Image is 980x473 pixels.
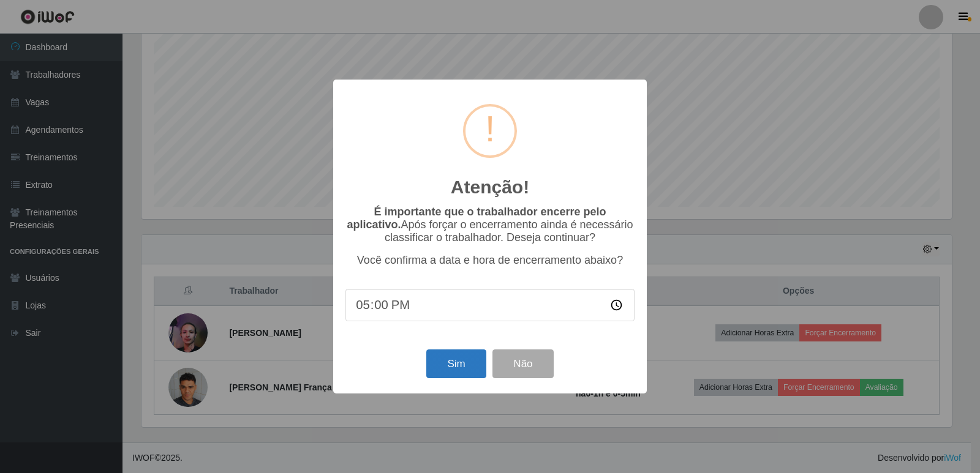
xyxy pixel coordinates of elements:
[345,206,635,244] p: Após forçar o encerramento ainda é necessário classificar o trabalhador. Deseja continuar?
[451,176,529,198] h2: Atenção!
[426,349,486,378] button: Sim
[345,254,635,267] p: Você confirma a data e hora de encerramento abaixo?
[347,206,606,231] b: É importante que o trabalhador encerre pelo aplicativo.
[492,349,553,378] button: Não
